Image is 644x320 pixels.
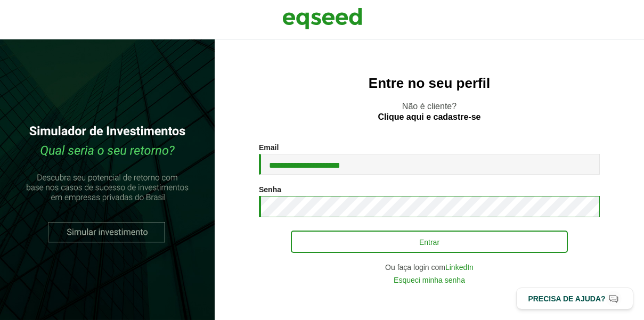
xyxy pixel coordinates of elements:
div: Ou faça login com [259,264,600,271]
a: Esqueci minha senha [394,276,465,284]
label: Senha [259,186,281,193]
label: Email [259,144,279,151]
h2: Entre no seu perfil [236,76,623,91]
p: Não é cliente? [236,101,623,121]
img: EqSeed Logo [282,5,362,32]
a: Clique aqui e cadastre-se [378,113,481,121]
button: Entrar [291,231,568,253]
a: LinkedIn [445,264,474,271]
